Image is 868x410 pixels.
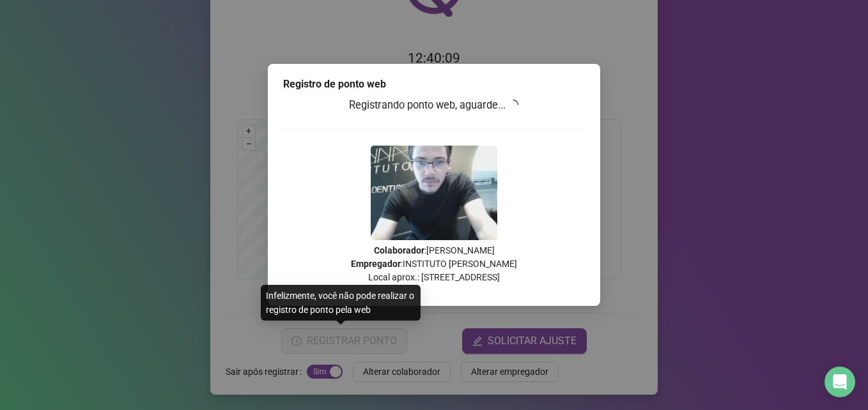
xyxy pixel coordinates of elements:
div: Infelizmente, você não pode realizar o registro de ponto pela web [261,285,421,321]
h3: Registrando ponto web, aguarde... [283,97,585,114]
img: 9k= [371,146,497,240]
p: : [PERSON_NAME] : INSTITUTO [PERSON_NAME] Local aprox.: [STREET_ADDRESS] [283,244,585,284]
strong: Colaborador [374,245,424,255]
div: Registro de ponto web [283,77,585,92]
strong: Empregador [351,259,401,269]
span: loading [508,99,519,110]
div: Open Intercom Messenger [825,367,855,397]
